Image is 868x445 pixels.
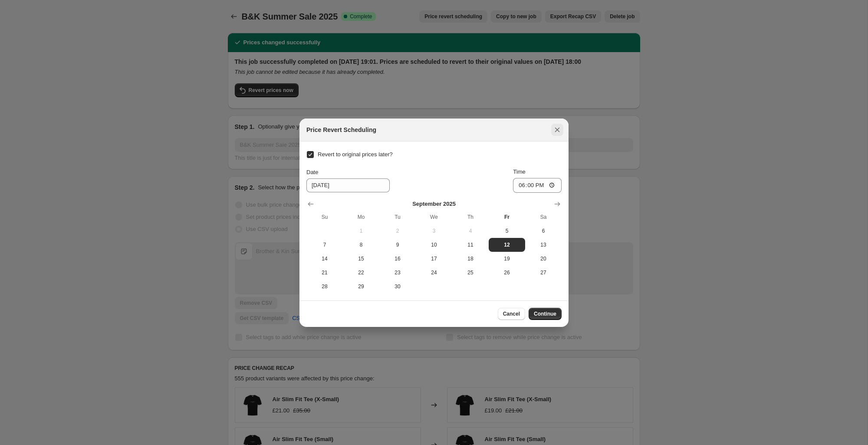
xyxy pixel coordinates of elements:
th: Sunday [306,210,343,224]
span: 16 [383,255,412,262]
span: 13 [529,241,558,248]
span: 11 [456,241,485,248]
button: Wednesday September 24 2025 [416,266,452,280]
th: Monday [343,210,379,224]
span: Su [310,214,339,221]
span: 25 [456,269,485,276]
th: Saturday [525,210,562,224]
button: Thursday September 25 2025 [452,266,489,280]
button: Sunday September 28 2025 [306,280,343,293]
input: 12:00 [513,178,562,193]
span: 9 [383,241,412,248]
th: Friday [489,210,525,224]
span: 2 [383,227,412,234]
button: Tuesday September 16 2025 [379,252,416,266]
span: 3 [419,227,449,234]
button: Thursday September 11 2025 [452,238,489,252]
span: 20 [529,255,558,262]
button: Thursday September 18 2025 [452,252,489,266]
button: Tuesday September 23 2025 [379,266,416,280]
button: Wednesday September 3 2025 [416,224,452,238]
th: Thursday [452,210,489,224]
span: 6 [529,227,558,234]
span: Tu [383,214,412,221]
span: 4 [456,227,485,234]
span: 18 [456,255,485,262]
span: Sa [529,214,558,221]
button: Saturday September 27 2025 [525,266,562,280]
button: Monday September 29 2025 [343,280,379,293]
span: Date [306,169,318,175]
button: Tuesday September 9 2025 [379,238,416,252]
input: 9/12/2025 [306,178,390,192]
span: Time [513,168,525,175]
button: Monday September 15 2025 [343,252,379,266]
span: 27 [529,269,558,276]
span: 7 [310,241,339,248]
button: Sunday September 21 2025 [306,266,343,280]
button: Sunday September 14 2025 [306,252,343,266]
span: 21 [310,269,339,276]
span: 30 [383,283,412,290]
button: Tuesday September 30 2025 [379,280,416,293]
button: Sunday September 7 2025 [306,238,343,252]
th: Wednesday [416,210,452,224]
span: 23 [383,269,412,276]
th: Tuesday [379,210,416,224]
span: 15 [346,255,376,262]
button: Monday September 1 2025 [343,224,379,238]
span: Th [456,214,485,221]
button: Today Friday September 12 2025 [489,238,525,252]
span: We [419,214,449,221]
button: Saturday September 20 2025 [525,252,562,266]
button: Saturday September 6 2025 [525,224,562,238]
button: Wednesday September 10 2025 [416,238,452,252]
button: Saturday September 13 2025 [525,238,562,252]
span: 22 [346,269,376,276]
button: Show previous month, August 2025 [305,198,317,210]
span: Fr [492,214,522,221]
button: Monday September 8 2025 [343,238,379,252]
span: 29 [346,283,376,290]
span: 1 [346,227,376,234]
span: 8 [346,241,376,248]
button: Friday September 26 2025 [489,266,525,280]
span: 24 [419,269,449,276]
span: 19 [492,255,522,262]
button: Monday September 22 2025 [343,266,379,280]
span: Cancel [503,310,520,317]
span: 17 [419,255,449,262]
span: 5 [492,227,522,234]
h2: Price Revert Scheduling [306,125,376,134]
span: Mo [346,214,376,221]
button: Continue [529,308,562,320]
button: Friday September 19 2025 [489,252,525,266]
button: Friday September 5 2025 [489,224,525,238]
span: 28 [310,283,339,290]
button: Show next month, October 2025 [551,198,563,210]
span: 14 [310,255,339,262]
span: Continue [534,310,556,317]
span: Revert to original prices later? [318,151,393,158]
span: 10 [419,241,449,248]
button: Cancel [498,308,525,320]
button: Thursday September 4 2025 [452,224,489,238]
span: 12 [492,241,522,248]
span: 26 [492,269,522,276]
button: Wednesday September 17 2025 [416,252,452,266]
button: Close [551,124,563,136]
button: Tuesday September 2 2025 [379,224,416,238]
